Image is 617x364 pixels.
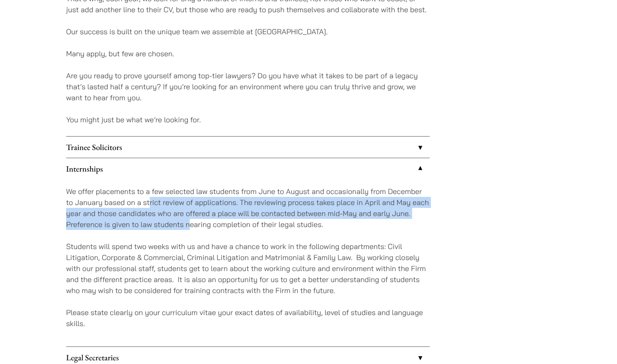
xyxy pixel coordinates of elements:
[66,26,430,37] p: Our success is built on the unique team we assemble at [GEOGRAPHIC_DATA].
[66,307,430,329] p: Please state clearly on your curriculum vitae your exact dates of availability, level of studies ...
[66,179,430,346] div: Internships
[66,70,430,103] p: Are you ready to prove yourself among top-tier lawyers? Do you have what it takes to be part of a...
[66,48,430,59] p: Many apply, but few are chosen.
[66,114,430,125] p: You might just be what we’re looking for.
[66,241,430,296] p: Students will spend two weeks with us and have a chance to work in the following departments: Civ...
[66,137,430,158] a: Trainee Solicitors
[66,158,430,179] a: Internships
[66,186,430,230] p: We offer placements to a few selected law students from June to August and occasionally from Dece...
